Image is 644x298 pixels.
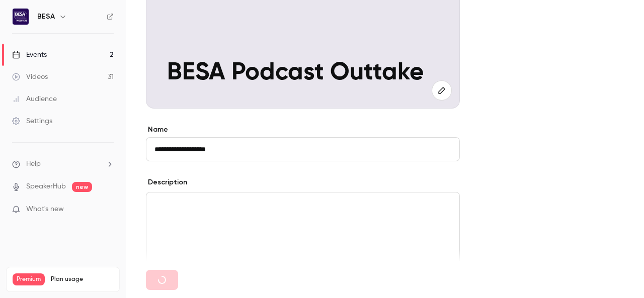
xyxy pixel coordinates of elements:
[26,181,66,192] a: SpeakerHub
[146,177,187,187] label: Description
[26,159,41,169] span: Help
[12,159,114,169] li: help-dropdown-opener
[51,275,113,283] span: Plan usage
[91,287,98,293] span: 38
[167,59,439,87] p: BESA Podcast Outtake
[37,12,55,22] h6: BESA
[146,125,460,135] label: Name
[12,94,57,104] div: Audience
[72,182,92,192] span: new
[12,72,48,82] div: Videos
[13,273,45,285] span: Premium
[146,192,459,281] div: editor
[102,205,114,214] iframe: Noticeable Trigger
[91,285,113,294] p: / 300
[26,204,64,215] span: What's new
[12,116,52,126] div: Settings
[12,50,47,60] div: Events
[146,192,460,281] section: description
[13,9,29,25] img: BESA
[13,285,32,294] p: Videos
